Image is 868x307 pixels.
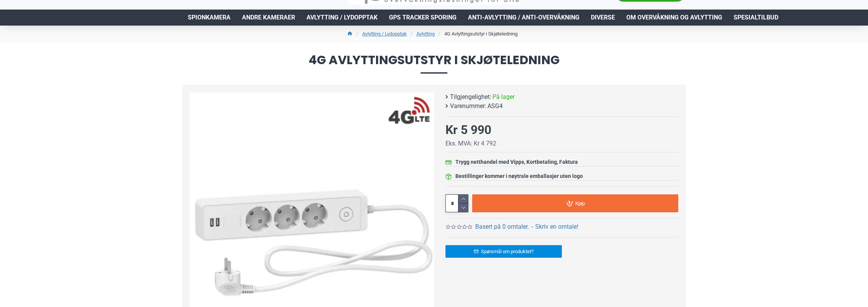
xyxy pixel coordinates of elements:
span: På lager [492,92,515,102]
a: Anti-avlytting / Anti-overvåkning [462,10,585,26]
span: Andre kameraer [242,13,295,22]
a: Spesialtilbud [728,10,784,26]
a: Avlytting / Lydopptak [362,30,407,38]
b: Tilgjengelighet: [450,92,491,102]
span: GPS Tracker Sporing [389,13,457,22]
span: Kjøp [575,201,585,206]
b: Varenummer: [450,102,486,111]
a: Skriv en omtale! [535,222,578,231]
a: Spionkamera [182,10,236,26]
a: Diverse [585,10,621,26]
span: Spesialtilbud [734,13,778,22]
div: Kr 5 990 [445,121,491,139]
a: Spørsmål om produktet? [445,245,562,258]
a: Andre kameraer [236,10,301,26]
div: Bestillinger kommer i nøytrale emballasjer uten logo [455,172,583,180]
a: Avlytting [416,30,435,38]
span: Diverse [591,13,615,22]
span: Spionkamera [188,13,231,22]
a: Om overvåkning og avlytting [621,10,728,26]
span: 4G Avlyttingsutstyr i Skjøteledning [182,54,686,73]
div: Trygg netthandel med Vipps, Kortbetaling, Faktura [455,158,578,166]
span: Anti-avlytting / Anti-overvåkning [468,13,579,22]
span: ASG4 [487,102,503,111]
a: GPS Tracker Sporing [383,10,462,26]
a: Basert på 0 omtaler. [475,222,529,231]
a: Avlytting / Lydopptak [301,10,383,26]
b: - [531,223,533,230]
span: Om overvåkning og avlytting [626,13,722,22]
span: Avlytting / Lydopptak [307,13,378,22]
